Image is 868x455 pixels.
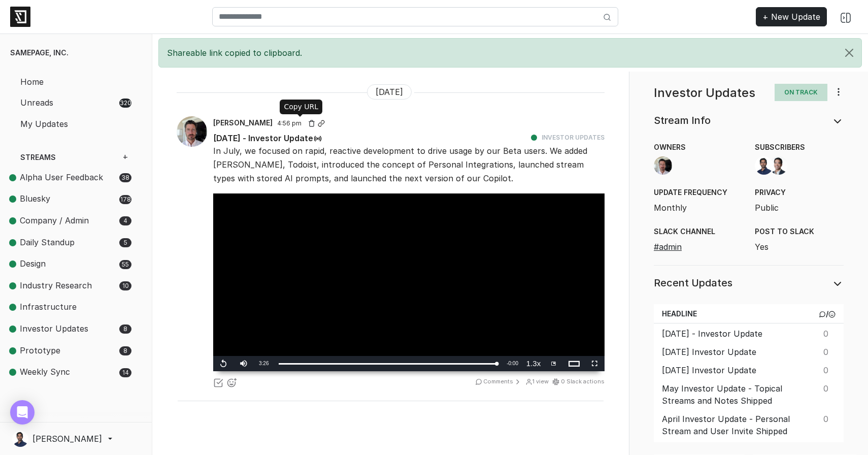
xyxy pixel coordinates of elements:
td: April Investor Update - Personal Stream and User Invite Shipped [654,409,815,442]
span: Privacy [755,187,844,198]
span: On Track [775,84,827,101]
span: Investor Updates [20,323,88,334]
a: Prototype 8 [4,340,140,362]
img: Paul Wicker [654,156,672,175]
a: [PERSON_NAME] [213,117,277,127]
td: [DATE] Investor Update [654,342,815,360]
a: Daily Standup 5 [4,232,140,253]
div: Progress Bar [279,363,496,365]
span: 5 [119,238,131,247]
button: Picture in Picture [544,356,564,371]
span: Bluesky [9,192,117,206]
button: Playback Rate [523,356,544,371]
span: Post to Slack [755,226,844,237]
div: Copy URL [280,100,322,114]
a: Company / Admin 4 [4,210,140,232]
span: 10 [119,281,131,290]
img: logo-6ba331977e59facfbff2947a2e854c94a5e6b03243a11af005d3916e8cc67d17.png [10,7,30,27]
a: My Updates [12,113,140,134]
a: Unreads 320 [12,92,140,113]
span: Investor Updates [9,322,117,336]
td: 0 [815,360,844,378]
td: 0 [815,409,844,442]
th: / [815,304,844,323]
button: Theater Mode [564,356,584,371]
span: 38 [119,173,131,182]
span: [DATE] - Investor Update [213,131,322,144]
a: Investor Updates 8 [4,318,140,340]
span: Slack Channel [654,226,743,237]
span: Infrastructure [9,301,117,314]
span: Infrastructure [20,302,77,312]
h5: Stream Info [654,115,819,125]
span: [PERSON_NAME] [213,118,273,127]
button: Read this update to me [313,131,322,144]
span: Alpha User Feedback [20,172,103,182]
div: Monthly [648,187,749,214]
a: Industry Research 10 [4,275,140,297]
span: [DATE] [367,84,412,100]
span: 178 [119,195,131,204]
span: Daily Standup [20,237,75,247]
span: Weekly Sync [9,366,117,379]
td: 0 [815,342,844,360]
div: Video Player [213,193,605,371]
img: Sahil Jain [12,431,28,447]
button: Replay [213,356,233,371]
a: Bluesky 178 [4,188,140,210]
td: 0 [815,378,844,409]
h5: Recent Updates [654,278,819,288]
span: Prototype [9,344,117,357]
span: 0:00 [509,361,518,366]
span: [PERSON_NAME] [32,433,102,445]
span: Alpha User Feedback [9,171,117,184]
span: 320 [119,99,131,108]
span: Weekly Sync [20,367,70,377]
span: 4:56 pm [277,119,302,127]
turbo-frame: Comments [483,378,513,385]
td: 0 [815,323,844,342]
a: Home [12,71,140,92]
a: + New Update [756,7,827,26]
div: Public [749,187,850,214]
span: 3:26 [259,361,269,366]
td: [DATE] - Investor Update [654,323,815,342]
td: May Investor Update - Topical Streams and Notes Shipped [654,378,815,409]
a: Design 55 [4,253,140,275]
a: #admin [654,242,682,252]
div: Open Intercom Messenger [10,400,35,425]
a: 0 Slack actions [552,378,605,385]
span: 14 [119,368,131,377]
span: Industry Research [9,279,117,292]
button: Mute [233,356,254,371]
span: Owners [654,142,743,152]
span: Streams [20,152,101,162]
a: Alpha User Feedback 38 [4,167,140,188]
a: Infrastructure [4,297,140,318]
span: Design [20,258,46,269]
span: Unreads [20,96,117,109]
span: - [507,361,508,366]
span: 4 [119,216,131,225]
span: Prototype [20,345,60,355]
a: Weekly Sync 14 [4,362,140,383]
span: My Updates [20,118,117,130]
span: Company / Admin [20,215,89,225]
a: [PERSON_NAME] [12,431,140,447]
span: Bluesky [20,193,50,204]
a: Mark as Unread [213,377,226,387]
th: Headline [654,304,815,323]
span: 55 [119,260,131,269]
a: + [111,146,140,167]
span: Design [9,257,117,271]
span: Daily Standup [9,236,117,249]
span: Home [20,76,117,88]
span: + [119,151,131,162]
span: 8 [119,346,131,355]
img: Paul Wicker [177,116,207,147]
span: 0 Slack actions [561,378,605,385]
a: Investor Updates [542,134,605,141]
span: Company / Admin [9,214,117,227]
div: Yes [749,226,850,253]
span: Update Frequency [654,187,743,198]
